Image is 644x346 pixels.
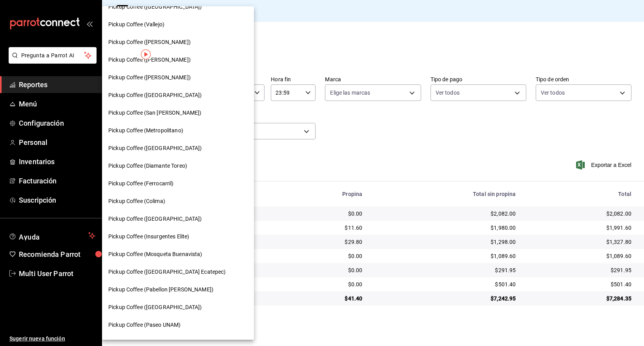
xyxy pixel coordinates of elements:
[108,197,165,205] span: Pickup Coffee (Colima)
[108,109,201,117] span: Pickup Coffee (San [PERSON_NAME])
[102,33,254,51] div: Pickup Coffee ([PERSON_NAME])
[102,86,254,104] div: Pickup Coffee ([GEOGRAPHIC_DATA])
[108,73,191,82] span: Pickup Coffee ([PERSON_NAME])
[102,210,254,228] div: Pickup Coffee ([GEOGRAPHIC_DATA])
[108,215,202,223] span: Pickup Coffee ([GEOGRAPHIC_DATA])
[108,126,183,135] span: Pickup Coffee (Metropolitano)
[141,49,151,59] img: Tooltip marker
[108,268,226,276] span: Pickup Coffee ([GEOGRAPHIC_DATA] Ecatepec)
[102,316,254,334] div: Pickup Coffee (Paseo UNAM)
[102,157,254,175] div: Pickup Coffee (Diamante Toreo)
[108,91,202,99] span: Pickup Coffee ([GEOGRAPHIC_DATA])
[102,51,254,69] div: Pickup Coffee ([PERSON_NAME])
[102,298,254,316] div: Pickup Coffee ([GEOGRAPHIC_DATA])
[108,321,181,329] span: Pickup Coffee (Paseo UNAM)
[102,175,254,192] div: Pickup Coffee (Ferrocarril)
[102,228,254,245] div: Pickup Coffee (Insurgentes Elite)
[102,263,254,281] div: Pickup Coffee ([GEOGRAPHIC_DATA] Ecatepec)
[108,250,203,258] span: Pickup Coffee (Mosqueta Buenavista)
[102,245,254,263] div: Pickup Coffee (Mosqueta Buenavista)
[108,56,191,64] span: Pickup Coffee ([PERSON_NAME])
[102,281,254,298] div: Pickup Coffee (Pabellon [PERSON_NAME])
[108,162,187,170] span: Pickup Coffee (Diamante Toreo)
[102,192,254,210] div: Pickup Coffee (Colima)
[108,303,202,311] span: Pickup Coffee ([GEOGRAPHIC_DATA])
[108,286,213,294] span: Pickup Coffee (Pabellon [PERSON_NAME])
[108,179,174,188] span: Pickup Coffee (Ferrocarril)
[108,144,202,152] span: Pickup Coffee ([GEOGRAPHIC_DATA])
[102,122,254,139] div: Pickup Coffee (Metropolitano)
[102,139,254,157] div: Pickup Coffee ([GEOGRAPHIC_DATA])
[102,104,254,122] div: Pickup Coffee (San [PERSON_NAME])
[102,69,254,86] div: Pickup Coffee ([PERSON_NAME])
[108,3,202,11] span: Pickup Coffee ([GEOGRAPHIC_DATA])
[108,232,189,241] span: Pickup Coffee (Insurgentes Elite)
[108,20,164,29] span: Pickup Coffee (Vallejo)
[108,38,191,46] span: Pickup Coffee ([PERSON_NAME])
[102,16,254,33] div: Pickup Coffee (Vallejo)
